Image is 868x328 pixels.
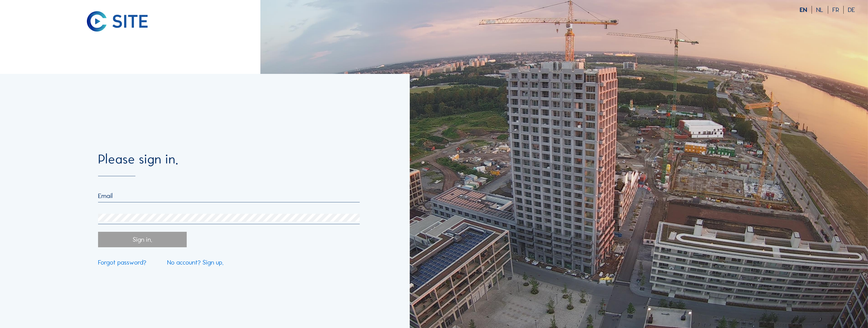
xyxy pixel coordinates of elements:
[98,259,146,266] a: Forgot password?
[98,232,187,247] div: Sign in.
[98,192,360,200] input: Email
[816,7,828,13] div: NL
[848,7,855,13] div: DE
[800,7,812,13] div: EN
[832,7,844,13] div: FR
[167,259,224,266] a: No account? Sign up.
[98,153,360,176] div: Please sign in.
[87,11,148,31] img: C-SITE logo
